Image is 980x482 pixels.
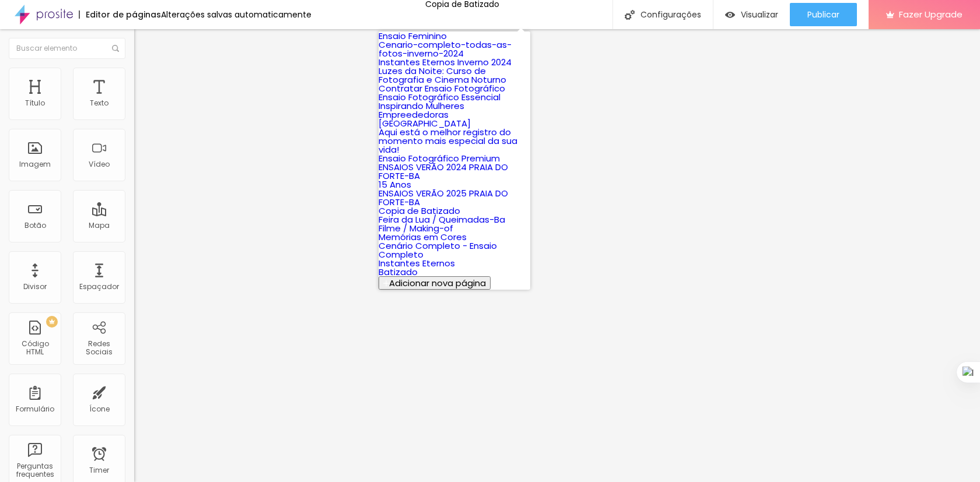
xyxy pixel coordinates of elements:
[725,10,735,20] img: view-1.svg
[379,205,460,217] a: Copia de Batizado
[89,160,110,168] div: Vídeo
[807,10,839,19] span: Publicar
[379,187,508,208] a: ENSAIOS VERÃO 2025 PRAIA DO FORTE-BA
[379,276,491,290] button: Adicionar nova página
[790,3,857,26] button: Publicar
[89,466,109,474] div: Timer
[79,10,161,19] div: Editor de páginas
[161,10,311,19] div: Alterações salvas automaticamente
[379,152,500,164] a: Ensaio Fotográfico Premium
[741,10,778,19] span: Visualizar
[379,38,512,59] a: Cenario-completo-todas-as-fotos-inverno-2024
[24,221,46,230] div: Botão
[79,283,119,291] div: Espaçador
[625,10,635,20] img: Icone
[379,30,447,42] a: Ensaio Feminino
[379,240,497,261] a: Cenário Completo - Ensaio Completo
[389,277,486,289] span: Adicionar nova página
[19,160,51,168] div: Imagem
[379,126,517,156] a: Aqui está o melhor registro do momento mais especial da sua vida!
[89,405,110,413] div: Ícone
[134,29,980,482] iframe: Editor
[9,38,125,59] input: Buscar elemento
[16,405,54,413] div: Formulário
[379,231,467,243] a: Memórias em Cores
[112,45,119,52] img: Icone
[899,9,963,19] span: Fazer Upgrade
[379,100,471,129] a: Inspirando Mulheres Empreededoras [GEOGRAPHIC_DATA]
[379,257,455,269] a: Instantes Eternos
[23,283,47,291] div: Divisor
[379,65,506,86] a: Luzes da Noite: Curso de Fotografia e Cinema Noturno
[379,82,505,94] a: Contratar Ensaio Fotográfico
[713,3,790,26] button: Visualizar
[12,340,58,357] div: Código HTML
[89,221,110,230] div: Mapa
[12,462,58,479] div: Perguntas frequentes
[379,161,508,182] a: ENSAIOS VERÃO 2024 PRAIA DO FORTE-BA
[379,213,505,226] a: Feira da Lua / Queimadas-Ba
[379,178,411,191] a: 15 Anos
[76,340,122,357] div: Redes Sociais
[379,56,512,68] a: Instantes Eternos Inverno 2024
[25,99,45,107] div: Título
[379,91,501,103] a: Ensaio Fotográfico Essencial
[379,222,453,234] a: Filme / Making-of
[379,266,418,278] a: Batizado
[90,99,108,107] div: Texto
